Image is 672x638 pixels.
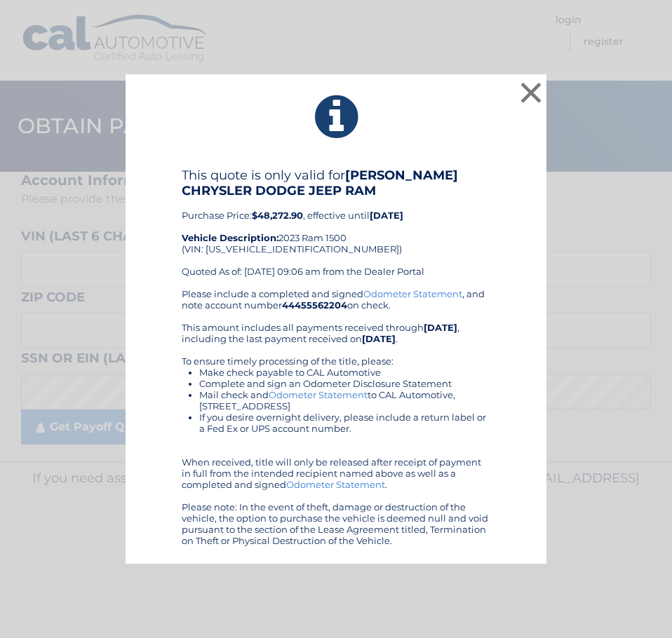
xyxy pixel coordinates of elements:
li: If you desire overnight delivery, please include a return label or a Fed Ex or UPS account number. [199,412,490,434]
b: [DATE] [362,333,396,344]
li: Mail check and to CAL Automotive, [STREET_ADDRESS] [199,389,490,412]
a: Odometer Statement [363,288,462,299]
h4: This quote is only valid for [182,168,490,198]
li: Complete and sign an Odometer Disclosure Statement [199,378,490,389]
b: 44455562204 [282,299,347,311]
li: Make check payable to CAL Automotive [199,367,490,378]
a: Odometer Statement [269,389,368,400]
b: [DATE] [370,210,403,221]
b: [DATE] [424,322,457,333]
b: [PERSON_NAME] CHRYSLER DODGE JEEP RAM [182,168,458,198]
div: Please include a completed and signed , and note account number on check. This amount includes al... [182,288,490,546]
button: × [517,79,545,107]
a: Odometer Statement [286,479,385,490]
div: Purchase Price: , effective until 2023 Ram 1500 (VIN: [US_VEHICLE_IDENTIFICATION_NUMBER]) Quoted ... [182,168,490,288]
strong: Vehicle Description: [182,232,278,243]
b: $48,272.90 [252,210,303,221]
